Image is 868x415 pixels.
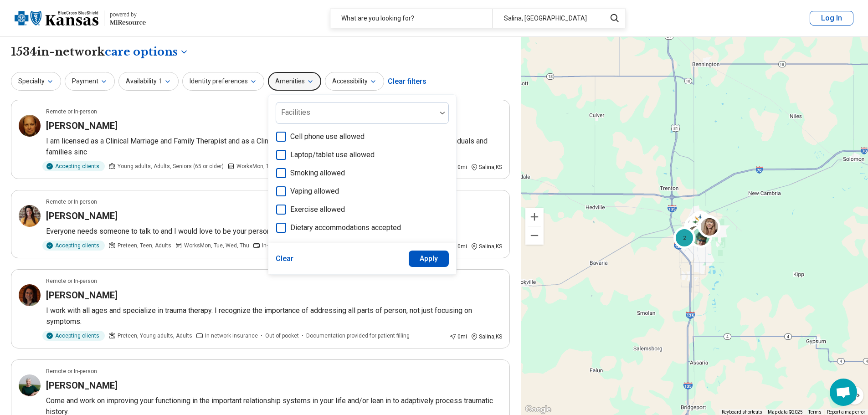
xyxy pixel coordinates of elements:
[118,332,192,340] span: Preteen, Young adults, Adults
[46,277,97,285] p: Remote or In-person
[110,10,146,19] div: powered by
[290,186,339,197] span: Vaping allowed
[205,332,258,340] span: In-network insurance
[184,241,249,250] span: Works Mon, Tue, Wed, Thu
[290,222,401,233] span: Dietary accommodations accepted
[65,72,115,91] button: Payment
[42,241,105,251] div: Accepting clients
[265,332,299,340] span: Out-of-pocket
[118,162,224,170] span: Young adults, Adults, Seniors (65 or older)
[46,108,97,116] p: Remote or In-person
[290,204,345,215] span: Exercise allowed
[449,333,467,341] div: 0 mi
[46,305,502,327] p: I work with all ages and specialize in trauma therapy. I recognize the importance of addressing a...
[290,131,365,142] span: Cell phone use allowed
[268,72,321,91] button: Amenities
[388,71,426,92] div: Clear filters
[42,161,105,171] div: Accepting clients
[46,210,118,222] h3: [PERSON_NAME]
[471,163,502,171] div: Salina , KS
[15,7,146,29] a: Blue Cross Blue Shield Kansaspowered by
[830,379,857,406] div: Open chat
[281,108,310,117] label: Facilities
[325,72,384,91] button: Accessibility
[471,242,502,251] div: Salina , KS
[449,242,467,251] div: 0 mi
[525,226,544,245] button: Zoom out
[105,44,189,60] button: Care options
[493,9,601,28] div: Salina, [GEOGRAPHIC_DATA]
[673,227,695,249] div: 2
[236,162,310,170] span: Works Mon, Tue, Wed, Thu, Fri
[11,72,61,91] button: Specialty
[810,11,853,26] button: Log In
[46,289,118,302] h3: [PERSON_NAME]
[46,379,118,392] h3: [PERSON_NAME]
[262,241,315,250] span: In-network insurance
[290,149,375,160] span: Laptop/tablet use allowed
[525,208,544,226] button: Zoom in
[46,367,97,375] p: Remote or In-person
[46,226,502,237] p: Everyone needs someone to talk to and I would love to be your person!
[105,44,178,60] span: care options
[118,241,171,250] span: Preteen, Teen, Adults
[827,410,865,415] a: Report a map error
[276,251,294,267] button: Clear
[46,119,118,132] h3: [PERSON_NAME]
[46,198,97,206] p: Remote or In-person
[11,44,189,60] h1: 1534 in-network
[471,333,502,341] div: Salina , KS
[449,163,467,171] div: 0 mi
[46,136,502,158] p: I am licensed as a Clinical Marriage and Family Therapist and as a Clinical Professional Counselo...
[182,72,264,91] button: Identity preferences
[42,331,105,341] div: Accepting clients
[409,251,449,267] button: Apply
[159,77,162,86] span: 1
[808,410,822,415] a: Terms (opens in new tab)
[306,332,410,340] span: Documentation provided for patient filling
[118,72,179,91] button: Availability1
[15,7,98,29] img: Blue Cross Blue Shield Kansas
[330,9,493,28] div: What are you looking for?
[290,168,345,179] span: Smoking allowed
[768,410,803,415] span: Map data ©2025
